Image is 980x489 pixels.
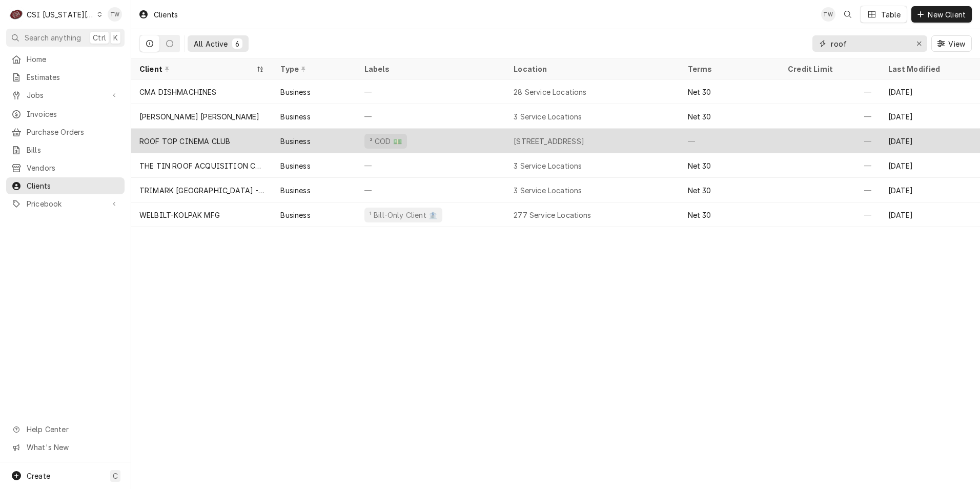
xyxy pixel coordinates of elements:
[946,38,967,49] span: View
[821,7,835,22] div: TW
[280,64,345,74] div: Type
[113,471,118,481] span: C
[514,64,671,74] div: Location
[911,35,927,52] button: Erase input
[356,178,505,202] div: —
[27,180,119,191] span: Clients
[356,153,505,178] div: —
[139,160,264,171] div: THE TIN ROOF ACQUISITION COMPANY
[280,111,310,122] div: Business
[514,185,582,196] div: 3 Service Locations
[194,38,228,49] div: All Active
[926,9,968,20] span: New Client
[880,178,980,202] div: [DATE]
[880,153,980,178] div: [DATE]
[93,32,106,43] span: Ctrl
[139,87,217,97] div: CMA DISHMACHINES
[514,136,584,147] div: [STREET_ADDRESS]
[27,472,50,480] span: Create
[27,145,119,155] span: Bills
[680,129,780,153] div: —
[27,127,119,137] span: Purchase Orders
[6,124,125,140] a: Purchase Orders
[821,7,835,22] div: Tori Warrick's Avatar
[6,87,125,104] a: Go to Jobs
[780,202,880,227] div: —
[514,111,582,122] div: 3 Service Locations
[108,7,122,22] div: Tori Warrick's Avatar
[9,7,24,22] div: C
[234,38,240,49] div: 6
[911,6,972,23] button: New Client
[514,160,582,171] div: 3 Service Locations
[514,87,586,97] div: 28 Service Locations
[688,185,711,196] div: Net 30
[6,195,125,212] a: Go to Pricebook
[6,159,125,176] a: Vendors
[888,64,970,74] div: Last Modified
[356,79,505,104] div: —
[27,162,119,173] span: Vendors
[880,104,980,129] div: [DATE]
[27,442,118,453] span: What's New
[780,79,880,104] div: —
[280,136,310,147] div: Business
[6,29,125,47] button: Search anythingCtrlK
[6,51,125,68] a: Home
[25,32,81,43] span: Search anything
[6,141,125,158] a: Bills
[840,6,856,23] button: Open search
[27,90,104,100] span: Jobs
[356,104,505,129] div: —
[788,64,869,74] div: Credit Limit
[780,104,880,129] div: —
[6,177,125,194] a: Clients
[688,160,711,171] div: Net 30
[139,210,220,220] div: WELBILT-KOLPAK MFG
[280,87,310,97] div: Business
[688,87,711,97] div: Net 30
[6,106,125,123] a: Invoices
[27,72,119,83] span: Estimates
[688,64,769,74] div: Terms
[780,153,880,178] div: —
[831,35,908,52] input: Keyword search
[880,202,980,227] div: [DATE]
[27,54,119,65] span: Home
[514,210,591,220] div: 277 Service Locations
[108,7,122,22] div: TW
[27,198,104,209] span: Pricebook
[280,210,310,220] div: Business
[6,439,125,456] a: Go to What's New
[364,64,497,74] div: Labels
[880,79,980,104] div: [DATE]
[139,111,259,122] div: [PERSON_NAME] [PERSON_NAME]
[280,160,310,171] div: Business
[369,136,403,147] div: ² COD 💵
[27,9,94,20] div: CSI [US_STATE][GEOGRAPHIC_DATA]
[880,129,980,153] div: [DATE]
[931,35,972,52] button: View
[9,7,24,22] div: CSI Kansas City's Avatar
[6,421,125,438] a: Go to Help Center
[688,111,711,122] div: Net 30
[280,185,310,196] div: Business
[27,109,119,119] span: Invoices
[6,69,125,86] a: Estimates
[27,424,118,435] span: Help Center
[780,178,880,202] div: —
[881,9,901,20] div: Table
[780,129,880,153] div: —
[139,136,230,147] div: ROOF TOP CINEMA CLUB
[139,185,264,196] div: TRIMARK [GEOGRAPHIC_DATA] - [GEOGRAPHIC_DATA]
[139,64,254,74] div: Client
[688,210,711,220] div: Net 30
[369,210,438,220] div: ¹ Bill-Only Client 🏦
[113,32,118,43] span: K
